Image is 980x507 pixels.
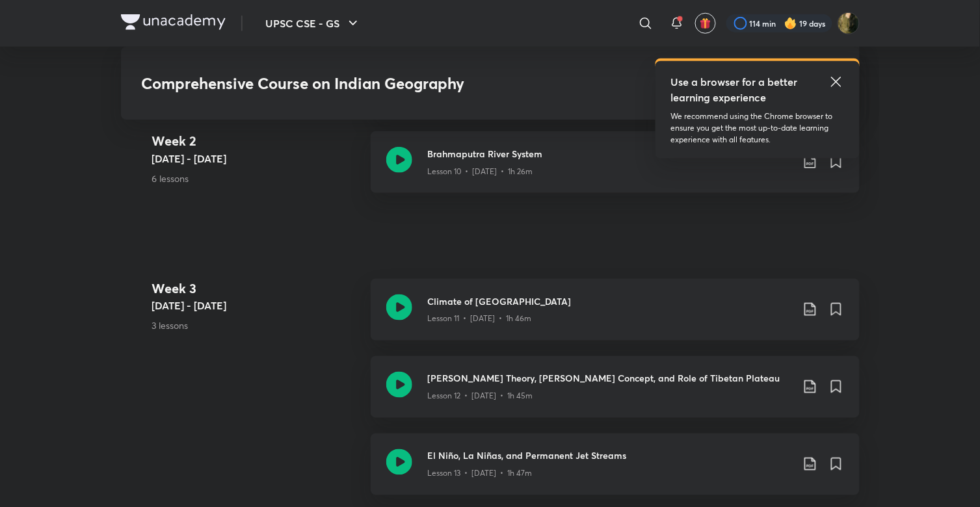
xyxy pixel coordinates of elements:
h4: Week 2 [152,131,360,151]
img: Company Logo [121,14,226,30]
a: [PERSON_NAME] Theory, [PERSON_NAME] Concept, and Role of Tibetan PlateauLesson 12 • [DATE] • 1h 45m [371,356,860,434]
h4: Week 3 [152,279,360,298]
p: 6 lessons [152,172,360,185]
img: Ruhi Chi [838,12,860,34]
h3: Brahmaputra River System [428,147,792,161]
h5: [DATE] - [DATE] [152,151,360,166]
p: Lesson 12 • [DATE] • 1h 45m [428,391,533,402]
h3: [PERSON_NAME] Theory, [PERSON_NAME] Concept, and Role of Tibetan Plateau [428,372,792,385]
button: avatar [695,13,716,34]
h3: Comprehensive Course on Indian Geography [142,74,651,93]
p: Lesson 10 • [DATE] • 1h 26m [428,166,533,177]
h3: El Niño, La Niñas, and Permanent Jet Streams [428,449,792,463]
img: avatar [700,18,711,29]
a: Company Logo [121,14,226,33]
p: Lesson 13 • [DATE] • 1h 47m [428,468,533,480]
p: We recommend using the Chrome browser to ensure you get the most up-to-date learning experience w... [671,110,844,146]
p: Lesson 11 • [DATE] • 1h 46m [428,313,532,325]
button: UPSC CSE - GS [258,10,369,36]
h5: [DATE] - [DATE] [152,298,360,314]
a: Climate of [GEOGRAPHIC_DATA]Lesson 11 • [DATE] • 1h 46m [371,279,860,356]
h5: Use a browser for a better learning experience [671,74,801,105]
p: 3 lessons [152,319,360,333]
img: streak [784,17,797,30]
a: Brahmaputra River SystemLesson 10 • [DATE] • 1h 26m [371,131,860,209]
h3: Climate of [GEOGRAPHIC_DATA] [428,294,792,308]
